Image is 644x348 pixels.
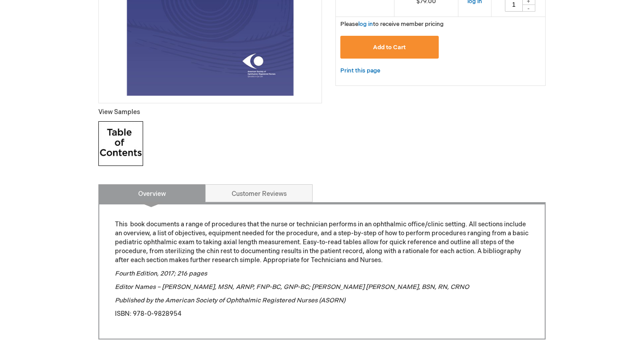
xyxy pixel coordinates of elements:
em: Fourth Edition, 2017; 216 pages [115,270,207,277]
p: This book documents a range of procedures that the nurse or technician performs in an ophthalmic ... [115,220,529,265]
em: Editor Names – [PERSON_NAME], MSN, ARNP, FNP-BC, GNP-BC; [PERSON_NAME] [PERSON_NAME], BSN, RN, CRNO [115,283,469,291]
div: - [522,4,535,12]
button: Add to Cart [340,36,439,59]
a: log in [358,21,373,28]
a: Print this page [340,65,380,76]
img: Click to view [98,121,143,166]
p: View Samples [98,108,322,117]
a: Overview [98,184,206,202]
span: Add to Cart [373,44,406,51]
a: Customer Reviews [205,184,313,202]
em: Published by the American Society of Ophthalmic Registered Nurses (ASORN) [115,297,345,304]
p: ISBN: 978-0-9828954 [115,310,529,318]
span: Please to receive member pricing [340,21,444,28]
